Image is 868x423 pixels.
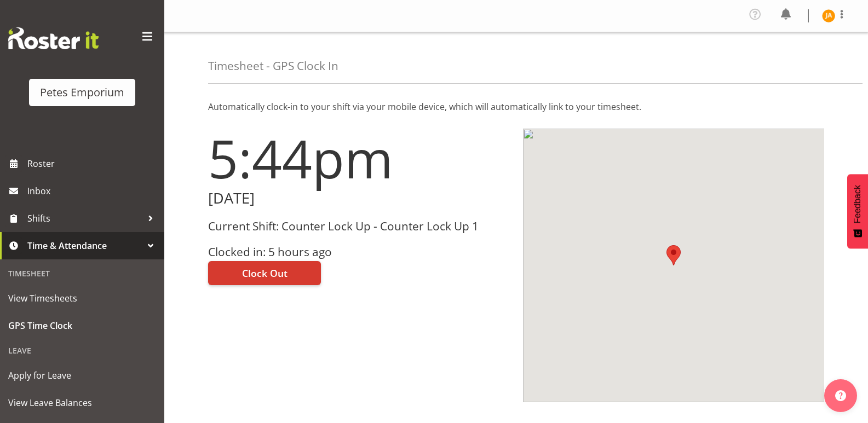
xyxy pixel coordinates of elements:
div: Petes Emporium [40,84,124,101]
span: Shifts [27,210,142,227]
div: Leave [3,339,162,362]
a: View Leave Balances [3,389,162,416]
span: GPS Time Clock [8,317,156,334]
span: Apply for Leave [8,367,156,384]
img: Rosterit website logo [8,27,99,49]
div: Timesheet [3,262,162,285]
h3: Current Shift: Counter Lock Up - Counter Lock Up 1 [208,220,510,233]
a: Apply for Leave [3,362,162,389]
h4: Timesheet - GPS Clock In [208,60,338,72]
h1: 5:44pm [208,129,510,188]
a: View Timesheets [3,285,162,312]
img: help-xxl-2.png [835,390,846,401]
button: Clock Out [208,261,321,285]
button: Feedback - Show survey [847,174,868,248]
span: Feedback [853,185,863,223]
span: View Leave Balances [8,395,156,411]
h2: [DATE] [208,190,510,207]
span: Clock Out [242,266,288,280]
span: Inbox [27,183,159,199]
p: Automatically clock-in to your shift via your mobile device, which will automatically link to you... [208,100,824,113]
span: Time & Attendance [27,237,142,254]
span: Roster [27,155,159,172]
h3: Clocked in: 5 hours ago [208,246,510,258]
img: jeseryl-armstrong10788.jpg [822,9,835,22]
a: GPS Time Clock [3,312,162,339]
span: View Timesheets [8,290,156,306]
